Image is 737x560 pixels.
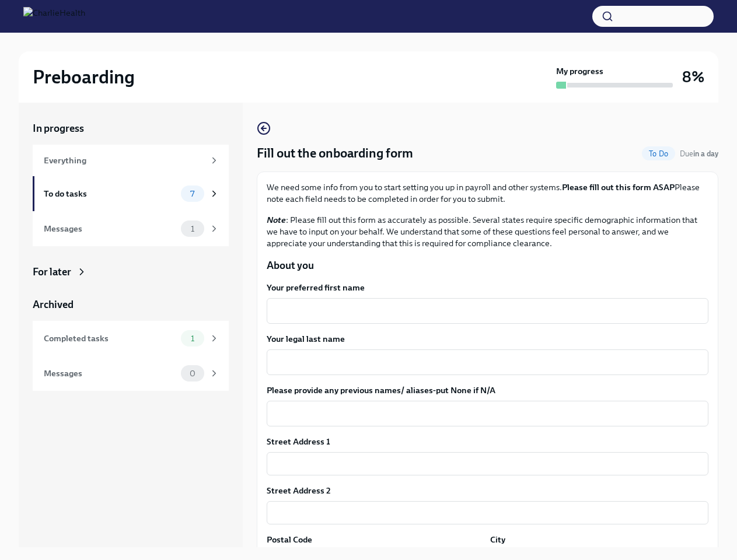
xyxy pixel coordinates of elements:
[44,154,204,167] div: Everything
[33,121,229,135] a: In progress
[33,65,135,89] h2: Preboarding
[33,297,229,311] a: Archived
[33,176,229,211] a: To do tasks7
[33,265,71,279] div: For later
[183,369,202,378] span: 0
[680,148,718,159] span: August 17th, 2025 06:00
[682,66,704,87] h3: 8%
[267,485,331,496] label: Street Address 2
[184,334,201,343] span: 1
[257,145,413,162] h4: Fill out the onboarding form
[44,222,176,235] div: Messages
[267,215,286,225] strong: Note
[267,282,708,293] label: Your preferred first name
[267,181,708,205] p: We need some info from you to start setting you up in payroll and other systems. Please note each...
[267,384,708,396] label: Please provide any previous names/ aliases-put None if N/A
[44,332,176,345] div: Completed tasks
[23,7,85,26] img: CharlieHealth
[33,356,229,391] a: Messages0
[33,265,229,279] a: For later
[183,190,201,198] span: 7
[267,214,708,249] p: : Please fill out this form as accurately as possible. Several states require specific demographi...
[267,258,708,272] p: About you
[267,436,330,447] label: Street Address 1
[267,534,312,545] label: Postal Code
[44,367,176,380] div: Messages
[680,149,718,158] span: Due
[33,145,229,176] a: Everything
[556,65,603,77] strong: My progress
[562,182,675,192] strong: Please fill out this form ASAP
[267,333,708,345] label: Your legal last name
[44,187,176,200] div: To do tasks
[33,211,229,246] a: Messages1
[184,225,201,233] span: 1
[490,534,505,545] label: City
[693,149,718,158] strong: in a day
[33,321,229,356] a: Completed tasks1
[642,149,675,158] span: To Do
